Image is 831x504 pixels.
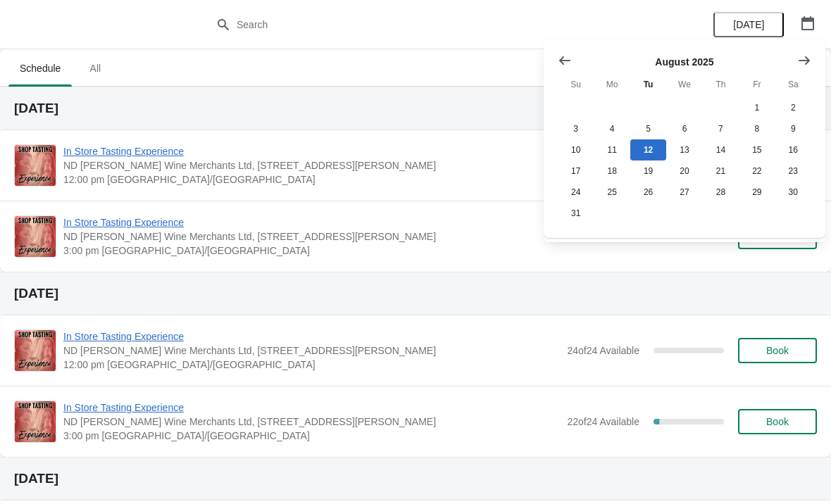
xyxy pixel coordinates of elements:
button: Saturday August 2 2025 [775,97,811,118]
h2: [DATE] [14,101,817,115]
img: In Store Tasting Experience | ND John Wine Merchants Ltd, 90 Walter Road, Swansea SA1 4QF, UK | 1... [15,330,56,371]
span: 12:00 pm [GEOGRAPHIC_DATA]/[GEOGRAPHIC_DATA] [63,172,560,187]
button: Friday August 29 2025 [739,182,775,203]
span: Book [766,345,789,356]
th: Thursday [703,72,739,97]
span: In Store Tasting Experience [63,215,560,229]
button: Saturday August 30 2025 [775,182,811,203]
span: [DATE] [733,19,764,30]
button: Friday August 1 2025 [739,97,775,118]
span: 3:00 pm [GEOGRAPHIC_DATA]/[GEOGRAPHIC_DATA] [63,429,560,443]
button: Wednesday August 20 2025 [666,160,702,182]
button: Friday August 15 2025 [739,139,775,160]
span: ND [PERSON_NAME] Wine Merchants Ltd, [STREET_ADDRESS][PERSON_NAME] [63,158,560,172]
span: In Store Tasting Experience [63,401,560,415]
h2: [DATE] [14,286,817,301]
button: Monday August 11 2025 [594,139,630,160]
button: Friday August 8 2025 [739,118,775,139]
th: Friday [739,72,775,97]
button: Thursday August 21 2025 [703,160,739,182]
button: Sunday August 3 2025 [558,118,594,139]
button: Friday August 22 2025 [739,160,775,182]
th: Monday [594,72,630,97]
button: Sunday August 17 2025 [558,160,594,182]
span: 24 of 24 Available [567,345,639,356]
button: Sunday August 31 2025 [558,203,594,224]
img: In Store Tasting Experience | ND John Wine Merchants Ltd, 90 Walter Road, Swansea SA1 4QF, UK | 1... [15,145,56,186]
th: Wednesday [666,72,702,97]
span: 12:00 pm [GEOGRAPHIC_DATA]/[GEOGRAPHIC_DATA] [63,358,560,372]
h2: [DATE] [14,472,817,486]
button: Monday August 25 2025 [594,182,630,203]
button: Book [738,338,817,363]
span: ND [PERSON_NAME] Wine Merchants Ltd, [STREET_ADDRESS][PERSON_NAME] [63,229,560,244]
button: Thursday August 14 2025 [703,139,739,160]
button: Tuesday August 26 2025 [630,182,666,203]
button: Thursday August 7 2025 [703,118,739,139]
button: Tuesday August 19 2025 [630,160,666,182]
span: 3:00 pm [GEOGRAPHIC_DATA]/[GEOGRAPHIC_DATA] [63,244,560,258]
span: In Store Tasting Experience [63,329,560,344]
th: Saturday [775,72,811,97]
span: Book [766,416,789,427]
span: ND [PERSON_NAME] Wine Merchants Ltd, [STREET_ADDRESS][PERSON_NAME] [63,415,560,429]
button: Book [738,409,817,434]
button: Thursday August 28 2025 [703,182,739,203]
img: In Store Tasting Experience | ND John Wine Merchants Ltd, 90 Walter Road, Swansea SA1 4QF, UK | 3... [15,401,56,442]
th: Sunday [558,72,594,97]
th: Tuesday [630,72,666,97]
button: Saturday August 9 2025 [775,118,811,139]
img: In Store Tasting Experience | ND John Wine Merchants Ltd, 90 Walter Road, Swansea SA1 4QF, UK | 3... [15,216,56,257]
button: Today Tuesday August 12 2025 [630,139,666,160]
span: ND [PERSON_NAME] Wine Merchants Ltd, [STREET_ADDRESS][PERSON_NAME] [63,344,560,358]
span: In Store Tasting Experience [63,144,560,158]
button: Saturday August 16 2025 [775,139,811,160]
button: Show next month, September 2025 [792,48,817,73]
span: 22 of 24 Available [567,416,639,427]
button: [DATE] [713,12,784,37]
button: Monday August 18 2025 [594,160,630,182]
button: Tuesday August 5 2025 [630,118,666,139]
button: Show previous month, July 2025 [552,48,577,73]
button: Wednesday August 6 2025 [666,118,702,139]
input: Search [236,12,623,37]
button: Wednesday August 27 2025 [666,182,702,203]
span: All [77,56,113,81]
span: Schedule [8,56,72,81]
button: Saturday August 23 2025 [775,160,811,182]
button: Sunday August 10 2025 [558,139,594,160]
button: Sunday August 24 2025 [558,182,594,203]
button: Wednesday August 13 2025 [666,139,702,160]
button: Monday August 4 2025 [594,118,630,139]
